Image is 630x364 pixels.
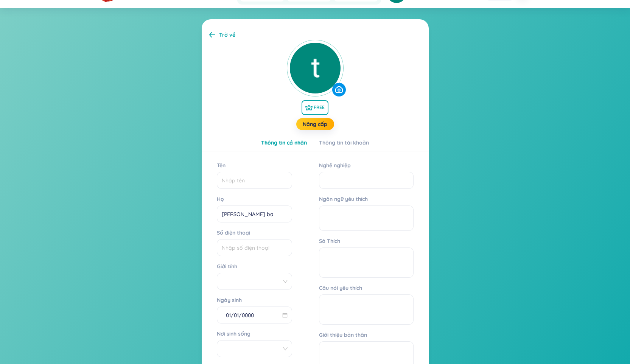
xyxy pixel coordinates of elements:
label: Ngày sinh [217,294,246,306]
label: Nơi sinh sống [217,328,254,340]
textarea: Câu nói yêu thích [319,294,414,325]
a: Nâng cấp [303,120,327,128]
div: Thông tin cá nhân [261,138,307,147]
input: Họ [217,205,292,222]
input: Tên [217,172,292,189]
label: Giới thiệu bản thân [319,329,371,341]
input: Ngày sinh [221,308,281,322]
button: Nâng cấp [296,118,334,130]
div: Thông tin tài khoản [319,138,369,147]
div: Trở về [219,31,235,39]
input: Số điện thoại [217,239,292,256]
label: Số điện thoại [217,227,254,239]
textarea: Sở Thích [319,247,414,278]
span: FREE [302,100,328,115]
label: Giới tính [217,260,241,272]
label: Sở Thích [319,235,344,247]
label: Tên [217,159,229,171]
label: Ngôn ngữ yêu thích [319,193,372,205]
label: Họ [217,193,228,205]
input: Nghề nghiệp [319,172,414,189]
a: Trở về [209,31,235,40]
label: Câu nói yêu thích [319,282,366,294]
label: Nghề nghiệp [319,159,355,171]
img: currentUser [287,40,344,96]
